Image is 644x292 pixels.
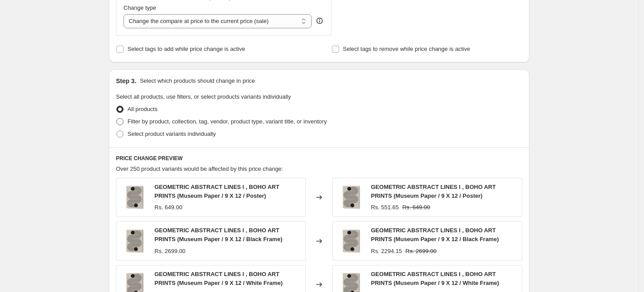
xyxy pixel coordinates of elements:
h6: PRICE CHANGE PREVIEW [116,155,522,162]
span: GEOMETRIC ABSTRACT LINES I , BOHO ART PRINTS (Museum Paper / 9 X 12 / Poster) [154,184,279,199]
span: GEOMETRIC ABSTRACT LINES I , BOHO ART PRINTS (Museum Paper / 9 X 12 / Black Frame) [154,227,282,242]
span: Select product variants individually [127,131,216,137]
span: GEOMETRIC ABSTRACT LINES I , BOHO ART PRINTS (Museum Paper / 9 X 12 / Poster) [371,184,496,199]
span: Select all products, use filters, or select products variants individually [116,93,291,100]
img: gallerywrap-resized_212f066c-7c3d-4415-9b16-553eb73bee29_80x.jpg [337,228,364,254]
div: help [315,16,324,25]
p: Select which products should change in price [140,77,255,85]
div: Rs. 551.65 [371,203,399,212]
span: Select tags to add while price change is active [127,46,245,52]
strike: Rs. 2699.00 [405,247,436,256]
div: Rs. 649.00 [154,203,182,212]
h2: Step 3. [116,77,136,85]
img: gallerywrap-resized_212f066c-7c3d-4415-9b16-553eb73bee29_80x.jpg [121,184,147,211]
span: Over 250 product variants would be affected by this price change: [116,165,283,172]
img: gallerywrap-resized_212f066c-7c3d-4415-9b16-553eb73bee29_80x.jpg [121,228,147,254]
span: GEOMETRIC ABSTRACT LINES I , BOHO ART PRINTS (Museum Paper / 9 X 12 / White Frame) [371,271,499,286]
span: Filter by product, collection, tag, vendor, product type, variant title, or inventory [127,118,327,125]
img: gallerywrap-resized_212f066c-7c3d-4415-9b16-553eb73bee29_80x.jpg [337,184,364,211]
div: Rs. 2294.15 [371,247,402,256]
strike: Rs. 649.00 [402,203,430,212]
span: GEOMETRIC ABSTRACT LINES I , BOHO ART PRINTS (Museum Paper / 9 X 12 / White Frame) [154,271,283,286]
span: All products [127,106,158,112]
span: Change type [123,4,156,11]
div: Rs. 2699.00 [154,247,185,256]
span: GEOMETRIC ABSTRACT LINES I , BOHO ART PRINTS (Museum Paper / 9 X 12 / Black Frame) [371,227,499,242]
span: Select tags to remove while price change is active [343,46,470,52]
